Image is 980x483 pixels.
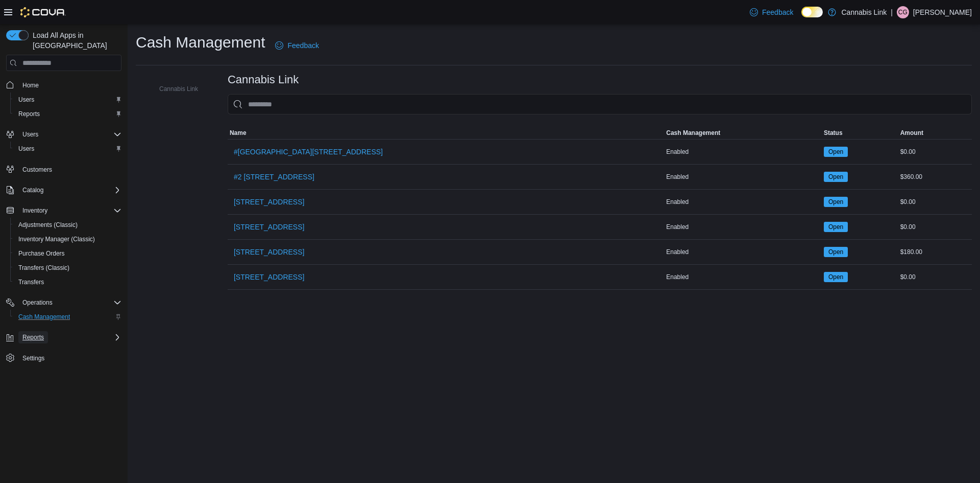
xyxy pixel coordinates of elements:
span: CG [898,6,908,18]
a: Transfers (Classic) [14,262,73,274]
a: Users [14,94,38,106]
button: Inventory [2,203,126,218]
button: Inventory Manager (Classic) [10,232,126,246]
button: Reports [10,107,126,121]
div: $0.00 [898,196,972,208]
h1: Cash Management [136,32,265,53]
button: Home [2,77,126,92]
a: Cash Management [14,311,74,323]
button: Users [10,93,126,107]
a: Transfers [14,276,48,288]
span: Reports [18,110,40,118]
span: Open [824,247,848,257]
div: Enabled [664,146,822,158]
button: Catalog [2,183,126,197]
span: Cash Management [666,129,720,137]
button: Cash Management [664,127,822,139]
button: [STREET_ADDRESS] [230,192,308,212]
span: Settings [22,354,44,362]
button: Users [2,127,126,142]
span: Home [22,81,39,89]
span: Open [828,197,843,206]
span: Operations [18,296,121,309]
span: Amount [900,129,923,137]
button: Purchase Orders [10,246,126,261]
span: Open [824,147,848,157]
button: Settings [2,351,126,365]
span: Transfers (Classic) [14,262,121,274]
a: Home [18,79,43,91]
span: Open [828,247,843,257]
span: Inventory Manager (Classic) [14,233,121,245]
span: [STREET_ADDRESS] [234,247,304,257]
span: [STREET_ADDRESS] [234,222,304,232]
button: Users [10,142,126,156]
button: Transfers (Classic) [10,261,126,275]
span: Cash Management [18,313,70,321]
button: Reports [18,331,48,343]
span: Users [18,128,121,141]
span: Open [828,222,843,232]
button: Operations [18,296,57,309]
span: Transfers (Classic) [18,264,69,272]
span: Open [824,272,848,282]
span: Status [824,129,843,137]
span: Transfers [18,278,44,286]
button: Amount [898,127,972,139]
a: Reports [14,108,44,120]
span: Settings [18,352,121,364]
div: $0.00 [898,271,972,283]
span: Inventory [22,206,47,215]
a: Users [14,143,38,155]
span: Open [828,272,843,282]
span: Operations [22,298,53,307]
span: Inventory Manager (Classic) [18,235,95,243]
div: Enabled [664,196,822,208]
span: Purchase Orders [18,249,65,258]
span: Reports [22,333,44,341]
span: Reports [18,331,121,343]
span: Customers [22,166,52,174]
span: [STREET_ADDRESS] [234,272,304,282]
p: [PERSON_NAME] [913,6,972,18]
span: Users [18,145,34,153]
a: Settings [18,352,48,364]
span: Inventory [18,204,121,217]
div: $0.00 [898,221,972,233]
span: Users [14,94,121,106]
span: Catalog [22,186,43,194]
nav: Complex example [6,73,121,392]
a: Feedback [271,35,323,56]
span: Reports [14,108,121,120]
span: Feedback [762,7,793,17]
span: Catalog [18,184,121,196]
span: Adjustments (Classic) [14,219,121,231]
div: Enabled [664,221,822,233]
span: Home [18,78,121,91]
span: Name [230,129,247,137]
span: Open [824,197,848,207]
button: Reports [2,330,126,344]
span: Users [22,130,38,139]
button: #[GEOGRAPHIC_DATA][STREET_ADDRESS] [230,142,387,162]
a: Inventory Manager (Classic) [14,233,99,245]
span: [STREET_ADDRESS] [234,197,304,207]
span: Open [824,222,848,232]
p: Cannabis Link [841,6,887,18]
button: [STREET_ADDRESS] [230,267,308,287]
a: Purchase Orders [14,247,69,260]
button: [STREET_ADDRESS] [230,217,308,237]
span: Dark Mode [801,17,802,18]
span: Open [828,172,843,181]
div: Enabled [664,171,822,183]
button: #2 [STREET_ADDRESS] [230,167,318,187]
span: Cannabis Link [159,85,198,93]
span: Purchase Orders [14,247,121,260]
div: $180.00 [898,246,972,258]
a: Adjustments (Classic) [14,219,82,231]
div: $360.00 [898,171,972,183]
div: $0.00 [898,146,972,158]
span: Load All Apps in [GEOGRAPHIC_DATA] [29,30,121,51]
button: Name [228,127,664,139]
div: Enabled [664,271,822,283]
